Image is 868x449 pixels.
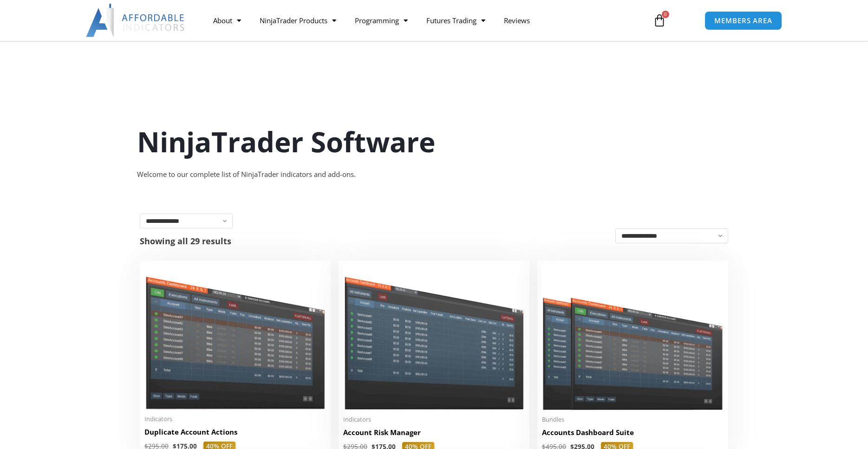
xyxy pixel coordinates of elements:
a: Accounts Dashboard Suite [542,428,724,442]
a: Programming [346,10,417,31]
a: MEMBERS AREA [705,11,782,30]
img: Accounts Dashboard Suite [542,265,724,410]
span: MEMBERS AREA [714,17,772,24]
a: Futures Trading [417,10,495,31]
img: Duplicate Account Actions [144,265,326,410]
a: About [204,10,250,31]
img: Account Risk Manager [343,265,525,410]
a: Reviews [495,10,539,31]
a: NinjaTrader Products [250,10,346,31]
select: Shop order [615,228,728,243]
p: Showing all 29 results [140,237,231,245]
a: Account Risk Manager [343,428,525,442]
h2: Account Risk Manager [343,428,525,437]
span: 0 [662,11,669,18]
span: Bundles [542,416,724,423]
h2: Duplicate Account Actions [144,427,326,437]
a: Duplicate Account Actions [144,427,326,442]
nav: Menu [204,10,642,31]
img: LogoAI | Affordable Indicators – NinjaTrader [86,4,186,37]
span: Indicators [144,415,326,423]
h1: NinjaTrader Software [137,122,731,161]
a: 0 [639,7,680,34]
div: Welcome to our complete list of NinjaTrader indicators and add-ons. [137,168,731,181]
h2: Accounts Dashboard Suite [542,428,724,437]
span: Indicators [343,416,525,423]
